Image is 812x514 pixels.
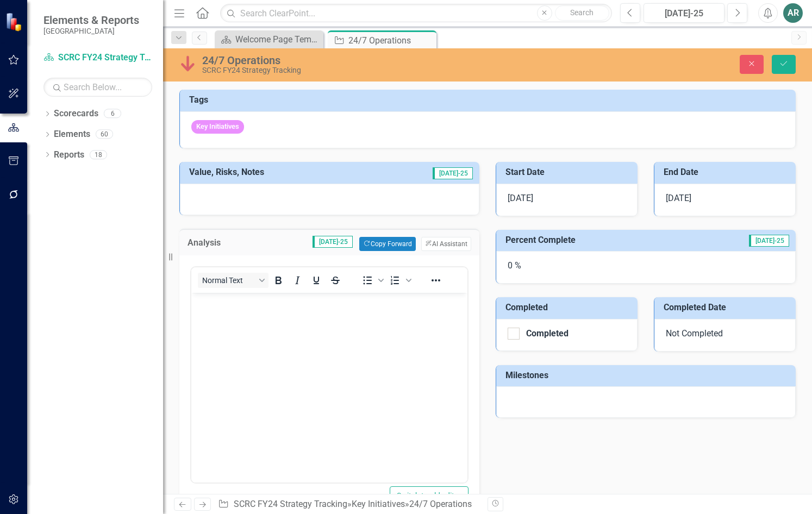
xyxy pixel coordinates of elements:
[220,4,612,23] input: Search ClearPoint...
[189,95,790,105] h3: Tags
[43,14,139,27] span: Elements & Reports
[54,149,84,161] a: Reports
[43,78,152,97] input: Search Below...
[409,499,472,509] div: 24/7 Operations
[570,8,594,17] span: Search
[288,273,307,288] button: Italic
[90,150,107,159] div: 18
[352,499,405,509] a: Key Initiatives
[390,486,469,505] button: Switch to old editor
[179,55,197,72] img: Below Plan
[235,33,321,46] div: Welcome Page Template
[555,5,609,21] button: Search
[359,237,415,251] button: Copy Forward
[191,120,244,134] span: Key Initiatives
[189,167,373,177] h3: Value, Risks, Notes
[664,167,790,177] h3: End Date
[496,251,796,284] div: 0 %
[202,66,520,74] div: SCRC FY24 Strategy Tracking
[749,235,789,247] span: [DATE]-25
[313,236,353,248] span: [DATE]-25
[269,273,288,288] button: Bold
[54,128,90,141] a: Elements
[348,34,434,47] div: 24/7 Operations
[386,273,413,288] div: Numbered list
[217,33,321,46] a: Welcome Page Template
[505,371,790,380] h3: Milestones
[433,167,473,179] span: [DATE]-25
[664,303,790,312] h3: Completed Date
[218,498,479,511] div: » »
[505,303,632,312] h3: Completed
[234,499,347,509] a: SCRC FY24 Strategy Tracking
[508,193,533,203] span: [DATE]
[326,273,345,288] button: Strikethrough
[644,3,724,23] button: [DATE]-25
[505,167,632,177] h3: Start Date
[191,293,467,482] iframe: Rich Text Area
[783,3,803,23] button: AR
[43,27,139,35] small: [GEOGRAPHIC_DATA]
[647,7,721,20] div: [DATE]-25
[505,235,685,245] h3: Percent Complete
[54,108,98,120] a: Scorecards
[104,109,121,118] div: 6
[202,276,255,285] span: Normal Text
[96,130,113,139] div: 60
[427,273,445,288] button: Reveal or hide additional toolbar items
[421,237,471,251] button: AI Assistant
[5,12,24,31] img: ClearPoint Strategy
[202,54,520,66] div: 24/7 Operations
[307,273,326,288] button: Underline
[198,273,268,288] button: Block Normal Text
[654,319,796,352] div: Not Completed
[358,273,385,288] div: Bullet list
[188,238,236,248] h3: Analysis
[43,52,152,64] a: SCRC FY24 Strategy Tracking
[666,193,691,203] span: [DATE]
